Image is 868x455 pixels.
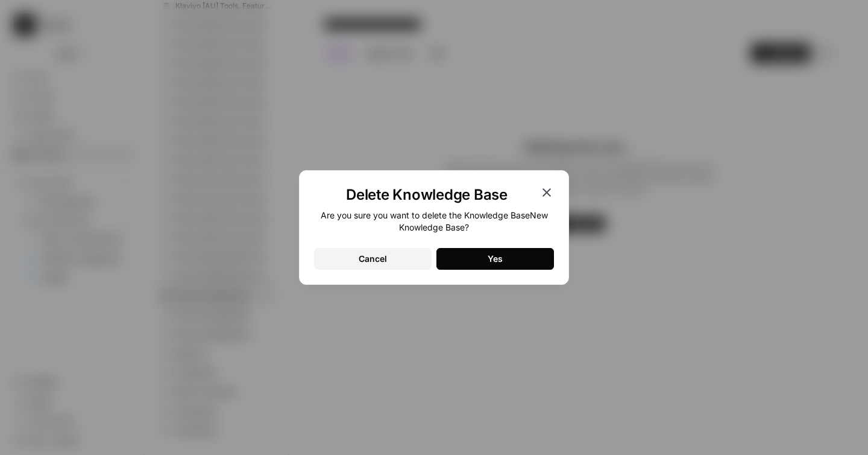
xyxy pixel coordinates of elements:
h1: Delete Knowledge Base [314,185,539,205]
div: Yes [488,253,503,265]
button: Cancel [314,248,432,270]
button: Yes [436,248,554,270]
div: Are you sure you want to delete the Knowledge Base New Knowledge Base ? [314,209,554,234]
div: Cancel [359,253,387,265]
